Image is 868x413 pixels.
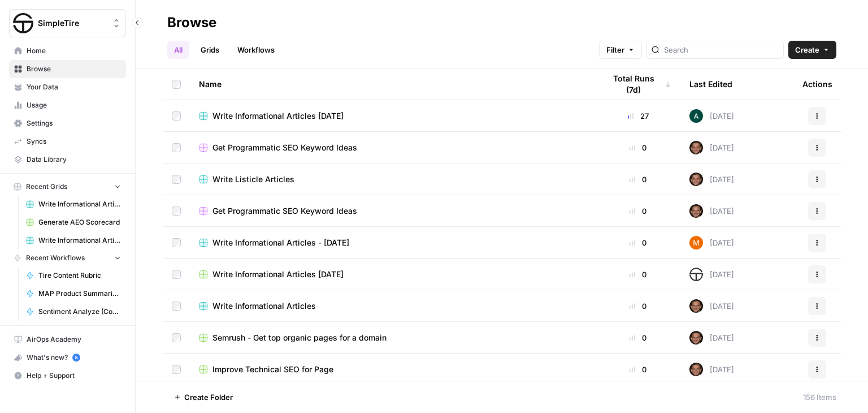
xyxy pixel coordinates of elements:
[689,109,703,123] img: 0szu1q4ulr6h1p8vl7uvkaevzd3u
[167,388,240,406] button: Create Folder
[199,300,587,312] a: Write Informational Articles
[606,44,624,55] span: Filter
[21,266,126,285] a: Tire Content Rubric
[13,13,33,33] img: SimpleTire Logo
[605,205,671,217] div: 0
[212,174,294,185] span: Write Listicle Articles
[21,231,126,249] a: Write Informational Articles - [DATE]
[803,392,836,403] div: 156 Items
[802,68,832,100] div: Actions
[689,331,703,345] img: he47wwoytsw914jy05m5ozw82kp0
[212,332,387,343] span: Semrush - Get top organic pages for a domain
[605,269,671,280] div: 0
[38,199,121,209] span: Write Informational Articles [DATE]
[27,154,121,165] span: Data Library
[27,334,121,345] span: AirOps Academy
[689,363,734,376] div: [DATE]
[27,371,121,381] span: Help + Support
[689,299,734,313] div: [DATE]
[199,110,587,122] a: Write Informational Articles [DATE]
[689,236,703,249] img: majb0fxdgcbh8ah3r15io2faneet
[199,269,587,280] a: Write Informational Articles [DATE]
[9,367,126,385] button: Help + Support
[38,289,121,299] span: MAP Product Summarization
[231,41,281,59] a: Workflows
[689,109,734,123] div: [DATE]
[689,173,703,186] img: he47wwoytsw914jy05m5ozw82kp0
[27,46,121,56] span: Home
[38,235,121,246] span: Write Informational Articles - [DATE]
[9,60,126,78] a: Browse
[212,142,357,153] span: Get Programmatic SEO Keyword Ideas
[689,268,734,281] div: [DATE]
[9,178,126,195] button: Recent Grids
[664,44,779,55] input: Search
[21,285,126,303] a: MAP Product Summarization
[605,237,671,248] div: 0
[689,141,734,154] div: [DATE]
[199,174,587,185] a: Write Listicle Articles
[689,363,703,376] img: he47wwoytsw914jy05m5ozw82kp0
[199,237,587,248] a: Write Informational Articles - [DATE]
[605,300,671,312] div: 0
[9,96,126,114] a: Usage
[212,364,333,375] span: Improve Technical SEO for Page
[21,303,126,321] a: Sentiment Analyze (Conversation Level)
[27,82,121,92] span: Your Data
[9,349,126,367] button: What's new? 5
[21,213,126,231] a: Generate AEO Scorecard
[199,142,587,153] a: Get Programmatic SEO Keyword Ideas
[9,78,126,96] a: Your Data
[9,132,126,150] a: Syncs
[212,269,344,280] span: Write Informational Articles [DATE]
[212,205,357,217] span: Get Programmatic SEO Keyword Ideas
[194,41,226,59] a: Grids
[689,204,703,218] img: he47wwoytsw914jy05m5ozw82kp0
[605,142,671,153] div: 0
[26,182,67,192] span: Recent Grids
[38,217,121,227] span: Generate AEO Scorecard
[10,349,125,366] div: What's new?
[788,41,836,59] button: Create
[689,236,734,249] div: [DATE]
[605,364,671,375] div: 0
[212,300,316,312] span: Write Informational Articles
[605,332,671,343] div: 0
[212,237,349,248] span: Write Informational Articles - [DATE]
[599,41,642,59] button: Filter
[689,268,703,281] img: lar1sgqvqn3sr8xovzmvdpkywnbn
[689,331,734,345] div: [DATE]
[689,68,732,100] div: Last Edited
[9,249,126,266] button: Recent Workflows
[199,68,587,100] div: Name
[199,364,587,375] a: Improve Technical SEO for Page
[38,18,106,29] span: SimpleTire
[9,330,126,349] a: AirOps Academy
[27,100,121,110] span: Usage
[9,114,126,132] a: Settings
[9,42,126,60] a: Home
[212,110,344,122] span: Write Informational Articles [DATE]
[795,44,819,55] span: Create
[689,141,703,154] img: he47wwoytsw914jy05m5ozw82kp0
[38,307,121,317] span: Sentiment Analyze (Conversation Level)
[27,64,121,74] span: Browse
[26,253,85,263] span: Recent Workflows
[38,270,121,281] span: Tire Content Rubric
[27,136,121,147] span: Syncs
[605,110,671,122] div: 27
[605,68,671,100] div: Total Runs (7d)
[27,118,121,128] span: Settings
[199,205,587,217] a: Get Programmatic SEO Keyword Ideas
[75,355,77,360] text: 5
[9,9,126,37] button: Workspace: SimpleTire
[199,332,587,343] a: Semrush - Get top organic pages for a domain
[21,195,126,213] a: Write Informational Articles [DATE]
[605,174,671,185] div: 0
[167,14,216,32] div: Browse
[9,150,126,169] a: Data Library
[184,392,233,403] span: Create Folder
[167,41,189,59] a: All
[689,173,734,186] div: [DATE]
[689,204,734,218] div: [DATE]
